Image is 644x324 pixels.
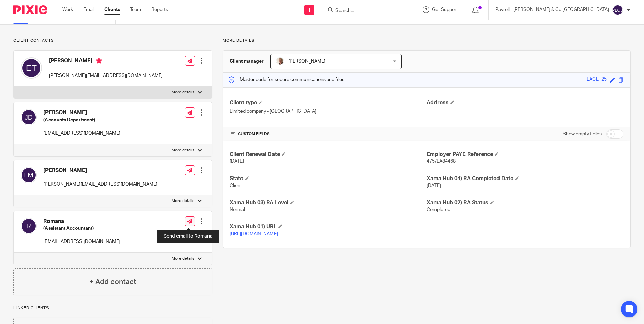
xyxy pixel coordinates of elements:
[495,6,609,13] p: Payroll - [PERSON_NAME] & Co [GEOGRAPHIC_DATA]
[13,5,47,14] img: Pixie
[96,57,102,64] i: Primary
[43,218,120,225] h4: Romana
[21,109,37,125] img: svg%3E
[230,151,426,158] h4: Client Renewal Date
[151,6,168,13] a: Reports
[230,131,426,137] h4: CUSTOM FIELDS
[427,207,450,212] span: Completed
[21,218,37,234] img: svg%3E
[13,305,212,311] p: Linked clients
[427,199,623,206] h4: Xama Hub 02) RA Status
[432,7,458,12] span: Get Support
[43,167,157,174] h4: [PERSON_NAME]
[43,181,157,188] p: [PERSON_NAME][EMAIL_ADDRESS][DOMAIN_NAME]
[172,148,194,153] p: More details
[43,225,120,232] h5: (Assistant Accountant)
[276,57,284,65] img: Trudi.jpg
[49,72,163,79] p: [PERSON_NAME][EMAIL_ADDRESS][DOMAIN_NAME]
[172,198,194,204] p: More details
[587,76,607,84] div: LACET25
[43,117,120,123] h5: (Accounts Department)
[427,99,623,106] h4: Address
[230,232,278,236] a: [URL][DOMAIN_NAME]
[230,223,426,230] h4: Xama Hub 01) URL
[172,90,194,95] p: More details
[427,159,456,164] span: 475/LA84468
[83,6,94,13] a: Email
[230,207,245,212] span: Normal
[427,151,623,158] h4: Employer PAYE Reference
[172,256,194,261] p: More details
[49,57,163,66] h4: [PERSON_NAME]
[43,130,120,137] p: [EMAIL_ADDRESS][DOMAIN_NAME]
[230,183,242,188] span: Client
[62,6,73,13] a: Work
[43,238,120,245] p: [EMAIL_ADDRESS][DOMAIN_NAME]
[612,5,623,15] img: svg%3E
[563,131,602,137] label: Show empty fields
[230,159,244,164] span: [DATE]
[427,175,623,182] h4: Xama Hub 04) RA Completed Date
[335,8,395,14] input: Search
[230,199,426,206] h4: Xama Hub 03) RA Level
[21,57,42,79] img: svg%3E
[230,58,264,65] h3: Client manager
[21,167,37,183] img: svg%3E
[13,38,212,43] p: Client contacts
[230,99,426,106] h4: Client type
[230,108,426,115] p: Limited company - [GEOGRAPHIC_DATA]
[43,109,120,116] h4: [PERSON_NAME]
[89,277,136,287] h4: + Add contact
[427,183,441,188] span: [DATE]
[288,59,325,64] span: [PERSON_NAME]
[130,6,141,13] a: Team
[223,38,631,43] p: More details
[228,76,344,83] p: Master code for secure communications and files
[104,6,120,13] a: Clients
[230,175,426,182] h4: State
